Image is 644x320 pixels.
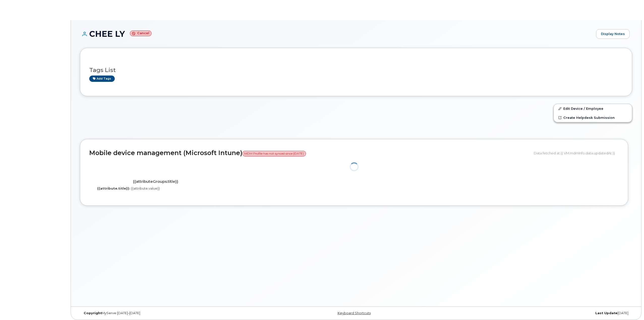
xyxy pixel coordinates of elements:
h3: Tags List [89,67,623,73]
strong: Copyright [84,311,102,315]
div: Data fetched at {{ VM.mdmInfo.data.updatedAt }} [534,148,619,158]
a: Display Notes [596,29,630,39]
div: [DATE] [448,311,632,315]
a: Add tags [89,76,115,82]
div: MyServe [DATE]–[DATE] [80,311,264,315]
h4: {{attributeGroups.title}} [93,180,218,184]
a: Edit Device / Employee [554,104,632,113]
strong: Last Update [595,311,618,315]
label: {{attribute.title}}: [97,186,130,191]
small: Cancel [130,30,152,36]
span: {{attribute.value}} [131,186,160,190]
a: Create Helpdesk Submission [554,113,632,122]
h2: Mobile device management (Microsoft Intune) [89,150,530,157]
h1: CHEE LY [80,29,594,38]
a: Keyboard Shortcuts [338,311,371,315]
span: MDM Profile has not synced since [DATE] [242,151,306,156]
